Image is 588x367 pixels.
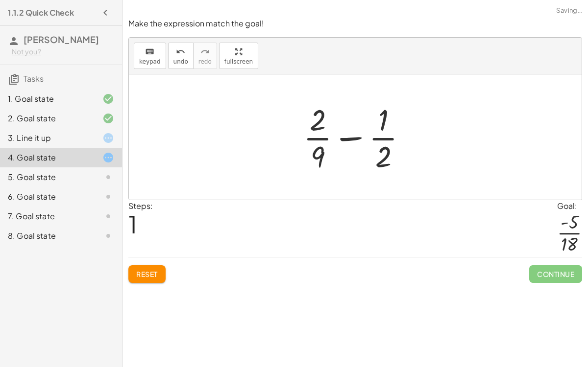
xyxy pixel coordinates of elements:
[102,191,114,203] i: Task not started.
[200,46,210,58] i: redo
[173,58,188,65] span: undo
[12,47,114,57] div: Not you?
[24,34,99,45] span: [PERSON_NAME]
[128,18,582,29] p: Make the expression match the goal!
[198,58,212,65] span: redo
[136,270,158,278] span: Reset
[219,43,258,69] button: fullscreen
[102,113,114,124] i: Task finished and correct.
[145,46,154,58] i: keyboard
[102,93,114,105] i: Task finished and correct.
[102,230,114,242] i: Task not started.
[128,201,153,211] label: Steps:
[102,171,114,183] i: Task not started.
[8,113,87,124] div: 2. Goal state
[139,58,161,65] span: keypad
[8,93,87,105] div: 1. Goal state
[102,152,114,163] i: Task started.
[134,43,166,69] button: keyboardkeypad
[168,43,194,69] button: undoundo
[102,210,114,222] i: Task not started.
[8,210,87,222] div: 7. Goal state
[8,230,87,242] div: 8. Goal state
[224,58,253,65] span: fullscreen
[8,191,87,203] div: 6. Goal state
[8,171,87,183] div: 5. Goal state
[24,73,44,84] span: Tasks
[557,200,582,212] div: Goal:
[8,152,87,163] div: 4. Goal state
[102,132,114,144] i: Task started.
[556,6,582,16] span: Saving…
[8,7,74,19] h4: 1.1.2 Quick Check
[128,209,137,239] span: 1
[176,46,185,58] i: undo
[8,132,87,144] div: 3. Line it up
[193,43,217,69] button: redoredo
[128,265,166,283] button: Reset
